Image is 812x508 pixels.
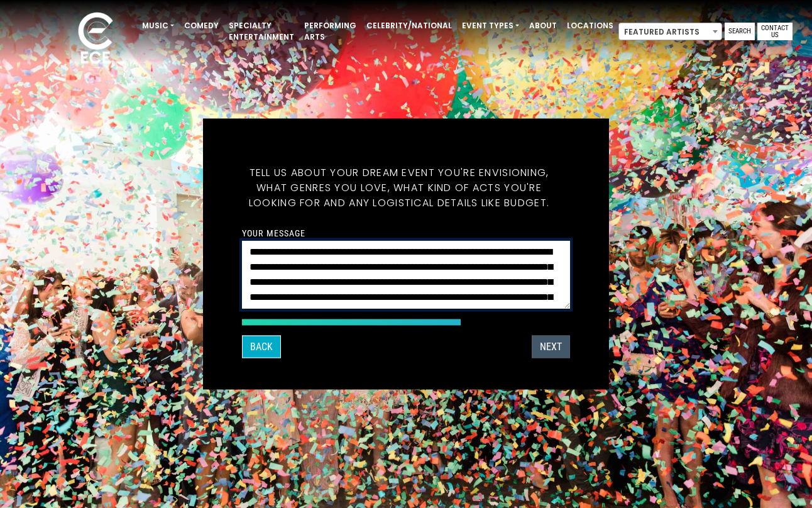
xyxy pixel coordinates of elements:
label: Your message [242,228,305,239]
button: Back [242,336,281,358]
a: Comedy [179,15,224,36]
a: Music [137,15,179,36]
span: Featured Artists [619,23,721,41]
h5: Tell us about your dream event you're envisioning, what genres you love, what kind of acts you're... [242,150,556,226]
span: Featured Artists [618,23,722,40]
a: Search [725,23,755,40]
a: Specialty Entertainment [224,15,299,48]
button: Next [532,336,570,358]
a: Celebrity/National [361,15,457,36]
a: About [524,15,562,36]
a: Event Types [457,15,524,36]
a: Locations [562,15,618,36]
a: Performing Arts [299,15,361,48]
img: ece_new_logo_whitev2-1.png [64,9,127,70]
a: Contact Us [757,23,793,40]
